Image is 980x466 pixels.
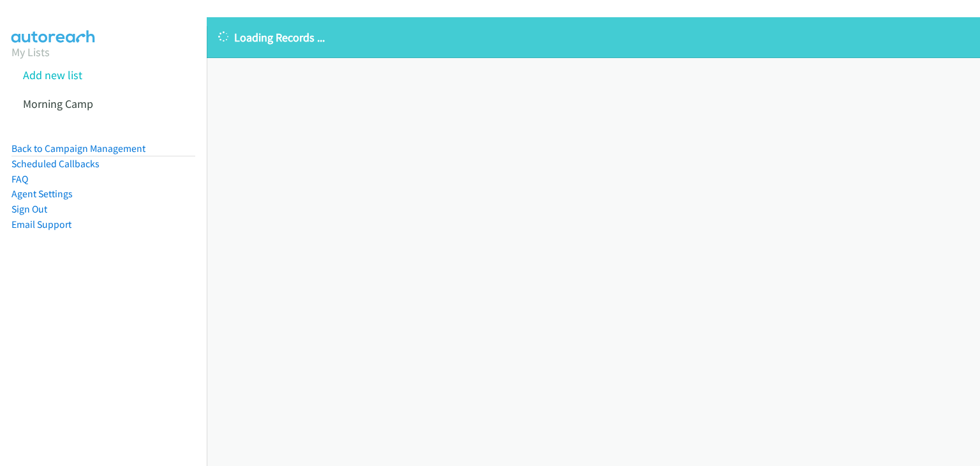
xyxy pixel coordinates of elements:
a: Scheduled Callbacks [11,158,100,170]
a: FAQ [11,173,28,185]
a: Back to Campaign Management [11,142,145,154]
a: My Lists [11,45,50,59]
a: Email Support [11,218,71,230]
a: Add new list [23,68,82,82]
a: Agent Settings [11,188,73,200]
a: Morning Camp [23,96,93,111]
p: Loading Records ... [218,29,969,46]
a: Sign Out [11,203,47,215]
